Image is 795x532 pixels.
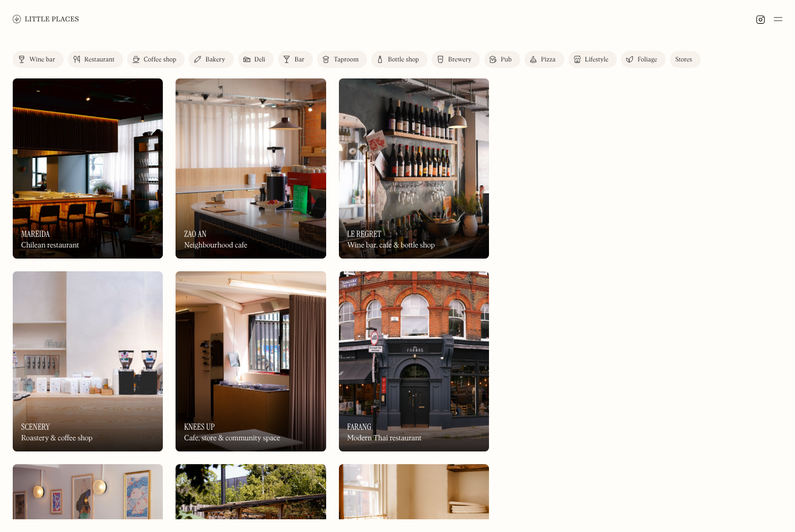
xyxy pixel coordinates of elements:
div: Wine bar [29,57,55,63]
div: Bottle shop [388,57,419,63]
div: Pub [501,57,512,63]
h3: Zao An [184,229,206,239]
img: Zao An [176,78,326,259]
h3: Scenery [21,422,50,432]
div: Taproom [334,57,359,63]
img: Scenery [13,271,163,451]
img: Farang [339,271,489,451]
a: Foliage [621,51,666,68]
a: Pizza [525,51,564,68]
a: Stores [670,51,701,68]
h3: Knees Up [184,422,215,432]
div: Cafe, store & community space [184,434,280,443]
a: Wine bar [13,51,64,68]
a: Zao AnZao AnZao AnNeighbourhood cafe [176,78,326,259]
div: Foliage [637,57,657,63]
div: Neighbourhood cafe [184,241,247,250]
a: Knees UpKnees UpKnees UpCafe, store & community space [176,271,326,451]
a: Le RegretLe RegretLe RegretWine bar, cafe & bottle shop [339,78,489,259]
a: Lifestyle [569,51,617,68]
a: Coffee shop [127,51,185,68]
div: Lifestyle [585,57,608,63]
div: Bar [294,57,304,63]
div: Wine bar, cafe & bottle shop [347,241,435,250]
a: Bottle shop [371,51,427,68]
div: Roastery & coffee shop [21,434,92,443]
img: Mareida [13,78,163,259]
div: Modern Thai restaurant [347,434,422,443]
a: Restaurant [68,51,123,68]
h3: Mareida [21,229,50,239]
img: Le Regret [339,78,489,259]
div: Bakery [205,57,225,63]
a: FarangFarangFarangModern Thai restaurant [339,271,489,451]
a: Deli [238,51,274,68]
h3: Farang [347,422,372,432]
a: Taproom [317,51,367,68]
a: Pub [484,51,520,68]
a: Brewery [432,51,480,68]
div: Brewery [448,57,471,63]
a: MareidaMareidaMareidaChilean restaurant [13,78,163,259]
h3: Le Regret [347,229,381,239]
a: Bar [278,51,313,68]
div: Restaurant [84,57,115,63]
div: Pizza [541,57,556,63]
a: SceneryScenerySceneryRoastery & coffee shop [13,271,163,451]
div: Deli [255,57,266,63]
a: Bakery [189,51,233,68]
div: Coffee shop [144,57,176,63]
div: Stores [675,57,692,63]
img: Knees Up [176,271,326,451]
div: Chilean restaurant [21,241,79,250]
